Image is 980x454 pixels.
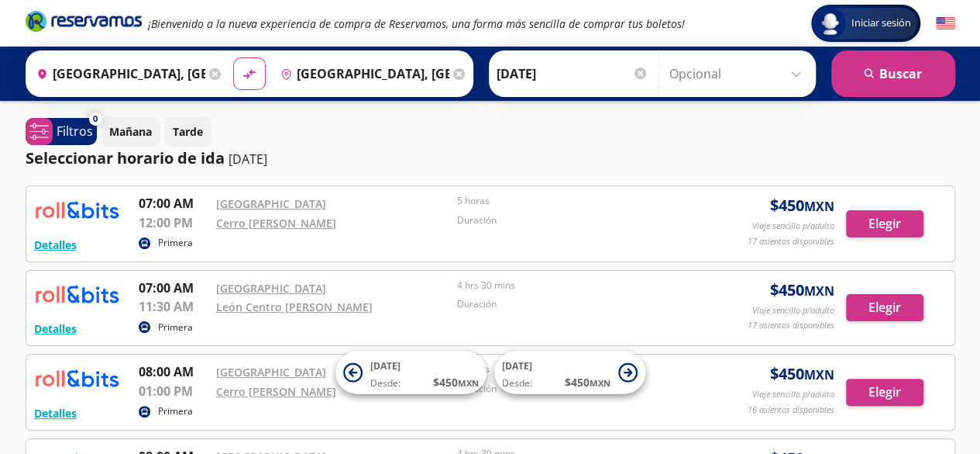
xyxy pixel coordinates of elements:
input: Opcional [669,54,808,93]
span: [DATE] [370,359,401,373]
span: $ 450 [770,194,834,217]
img: RESERVAMOS [34,194,119,225]
small: MXN [804,366,834,383]
i: Brand Logo [26,9,142,33]
button: Detalles [34,321,77,337]
button: Buscar [831,50,955,97]
p: 12:00 PM [139,213,208,232]
a: [GEOGRAPHIC_DATA] [216,365,326,379]
a: [GEOGRAPHIC_DATA] [216,196,326,211]
span: [DATE] [502,359,532,373]
button: Detalles [34,405,77,421]
input: Buscar Destino [274,54,449,93]
span: Desde: [502,376,532,390]
p: Seleccionar horario de ida [26,147,225,170]
img: RESERVAMOS [34,279,119,310]
button: [DATE]Desde:$450MXN [494,352,645,394]
span: $ 450 [770,279,834,302]
p: 5 horas [457,194,691,208]
p: 01:00 PM [139,382,208,400]
small: MXN [804,282,834,300]
p: 17 asientos disponibles [748,319,834,332]
p: 11:30 AM [139,297,208,316]
p: Filtros [57,122,93,140]
button: Elegir [846,294,923,321]
p: Duración [457,213,691,227]
img: RESERVAMOS [34,362,119,393]
p: Viaje sencillo p/adulto [752,304,834,317]
p: 4 hrs 30 mins [457,279,691,293]
p: Primera [158,236,193,250]
span: Iniciar sesión [845,16,917,31]
button: Elegir [846,210,923,237]
em: ¡Bienvenido a la nueva experiencia de compra de Reservamos, una forma más sencilla de comprar tus... [148,16,685,31]
p: Viaje sencillo p/adulto [752,220,834,233]
p: Primera [158,321,193,334]
a: [GEOGRAPHIC_DATA] [216,281,326,296]
button: 0Filtros [26,118,97,145]
input: Buscar Origen [30,54,205,93]
p: Viaje sencillo p/adulto [752,388,834,401]
small: MXN [590,377,610,389]
p: Primera [158,404,193,418]
button: Tarde [164,116,211,147]
span: 0 [93,113,98,126]
span: $ 450 [770,362,834,386]
small: MXN [804,198,834,215]
a: Cerro [PERSON_NAME] [216,384,336,399]
span: Desde: [370,376,401,390]
button: Mañana [101,116,160,147]
button: English [936,14,955,33]
a: León Centro [PERSON_NAME] [216,300,373,314]
a: Cerro [PERSON_NAME] [216,216,336,230]
p: 08:00 AM [139,362,208,381]
p: [DATE] [229,150,267,168]
button: Detalles [34,237,77,253]
p: 07:00 AM [139,279,208,297]
input: Elegir Fecha [497,54,648,93]
span: $ 450 [433,374,479,390]
button: [DATE]Desde:$450MXN [335,352,487,394]
p: Tarde [173,123,203,140]
p: 07:00 AM [139,194,208,213]
span: $ 450 [565,374,610,390]
p: 17 asientos disponibles [748,235,834,248]
a: Brand Logo [26,9,142,37]
p: Mañana [109,123,152,140]
button: Elegir [846,379,923,406]
p: Duración [457,297,691,311]
p: 16 asientos disponibles [748,404,834,417]
small: MXN [458,377,479,389]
